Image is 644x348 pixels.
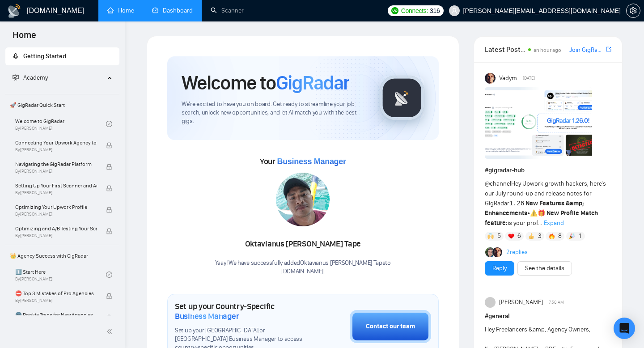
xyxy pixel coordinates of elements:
[15,190,97,195] span: By [PERSON_NAME]
[485,44,525,55] span: Latest Posts from the GigRadar Community
[15,181,97,190] span: Setting Up Your First Scanner and Auto-Bidder
[215,259,391,276] div: Yaay! We have successfully added Oktavianus [PERSON_NAME] Tape to
[13,74,48,81] span: Academy
[485,311,611,321] h1: # general
[569,233,575,239] img: 🎉
[485,180,511,187] span: @channel
[106,327,115,336] span: double-left
[15,114,106,134] a: Welcome to GigRadarBy[PERSON_NAME]
[15,298,97,303] span: By [PERSON_NAME]
[277,157,346,166] span: Business Manager
[517,232,521,241] span: 6
[6,96,119,114] span: 🚀 GigRadar Quick Start
[182,71,349,95] h1: Welcome to
[485,73,496,84] img: Vadym
[538,232,542,241] span: 3
[485,180,606,227] span: Hey Upwork growth hackers, here's our July round-up and release notes for GigRadar • is your prof...
[15,289,97,298] span: ⛔ Top 3 Mistakes of Pro Agencies
[614,318,635,339] div: Open Intercom Messenger
[5,29,43,47] span: Home
[549,233,555,239] img: 🔥
[15,212,97,217] span: By [PERSON_NAME]
[276,173,330,226] img: 1700838837153-IMG-20231107-WA0003.jpg
[538,209,545,217] span: 🎁
[260,157,346,166] span: Your
[106,228,112,234] span: lock
[366,322,415,331] div: Contact our team
[106,272,112,278] span: check-circle
[485,247,495,257] img: Alex B
[626,7,640,14] a: setting
[569,45,604,55] a: Join GigRadar Slack Community
[215,267,391,276] p: [DOMAIN_NAME] .
[606,46,611,53] span: export
[106,164,112,170] span: lock
[15,138,97,147] span: Connecting Your Upwork Agency to GigRadar
[391,7,398,14] img: upwork-logo.png
[528,233,534,239] img: 👍
[485,199,585,217] strong: New Features &amp; Enhancements
[106,314,112,321] span: lock
[15,224,97,233] span: Optimizing and A/B Testing Your Scanner for Better Results
[558,232,562,241] span: 8
[6,247,119,265] span: 👑 Agency Success with GigRadar
[350,310,431,343] button: Contact our team
[451,8,458,14] span: user
[506,248,528,257] a: 2replies
[499,73,517,83] span: Vadym
[606,45,611,54] a: export
[13,74,19,81] span: fund-projection-screen
[7,4,21,18] img: logo
[23,74,48,81] span: Academy
[106,142,112,149] span: lock
[182,100,365,126] span: We're excited to have you on board. Get ready to streamline your job search, unlock new opportuni...
[497,232,501,241] span: 5
[106,121,112,127] span: check-circle
[15,169,97,174] span: By [PERSON_NAME]
[15,147,97,153] span: By [PERSON_NAME]
[530,209,538,217] span: ⚠️
[517,261,572,276] button: See the details
[499,297,543,307] span: [PERSON_NAME]
[523,74,535,82] span: [DATE]
[430,6,440,16] span: 316
[107,7,134,14] a: homeHome
[401,6,428,16] span: Connects:
[215,237,391,252] div: Oktavianus [PERSON_NAME] Tape
[15,310,97,319] span: 🌚 Rookie Traps for New Agencies
[380,76,424,120] img: gigradar-logo.png
[106,207,112,213] span: lock
[485,87,592,159] img: F09AC4U7ATU-image.png
[276,71,349,95] span: GigRadar
[106,293,112,299] span: lock
[23,52,66,60] span: Getting Started
[175,301,305,321] h1: Set up your Country-Specific
[509,200,525,207] code: 1.26
[15,233,97,238] span: By [PERSON_NAME]
[549,298,564,306] span: 7:50 AM
[544,219,564,227] span: Expand
[13,53,19,59] span: rocket
[175,311,239,321] span: Business Manager
[534,47,561,53] span: an hour ago
[15,203,97,212] span: Optimizing Your Upwork Profile
[485,166,611,175] h1: # gigradar-hub
[508,233,514,239] img: ❤️
[485,261,514,276] button: Reply
[492,263,507,273] a: Reply
[152,7,193,14] a: dashboardDashboard
[579,232,581,241] span: 1
[15,265,106,284] a: 1️⃣ Start HereBy[PERSON_NAME]
[525,263,564,273] a: See the details
[5,47,119,65] li: Getting Started
[15,160,97,169] span: Navigating the GigRadar Platform
[106,185,112,191] span: lock
[487,233,494,239] img: 🙌
[626,4,640,18] button: setting
[211,7,244,14] a: searchScanner
[627,7,640,14] span: setting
